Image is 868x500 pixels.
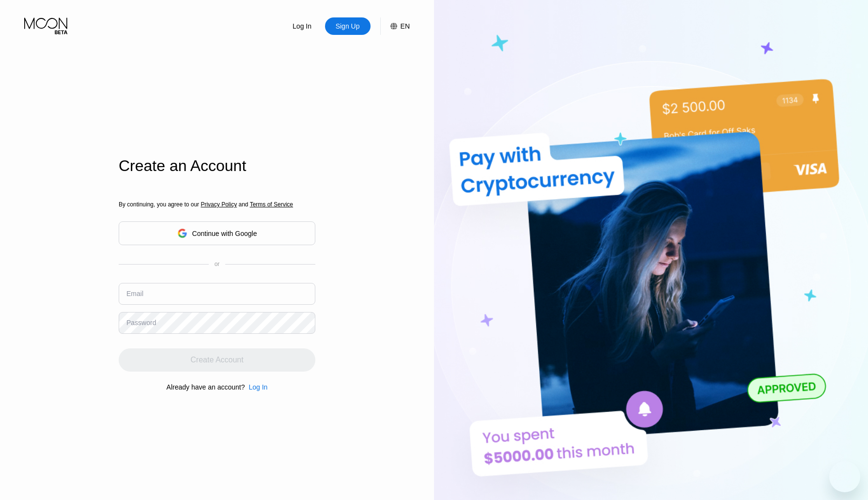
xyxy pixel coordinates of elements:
[215,261,220,267] div: or
[829,461,860,492] iframe: Button to launch messaging window
[248,383,267,391] div: Log In
[325,17,371,35] div: Sign Up
[401,22,410,30] div: EN
[292,21,312,31] div: Log In
[119,201,315,208] div: By continuing, you agree to our
[126,290,143,297] div: Email
[279,17,325,35] div: Log In
[380,17,410,35] div: EN
[237,201,250,208] span: and
[201,201,237,208] span: Privacy Policy
[119,157,315,175] div: Create an Account
[192,230,257,237] div: Continue with Google
[167,383,245,391] div: Already have an account?
[126,319,156,327] div: Password
[245,383,267,391] div: Log In
[335,21,361,31] div: Sign Up
[250,201,293,208] span: Terms of Service
[119,221,315,245] div: Continue with Google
